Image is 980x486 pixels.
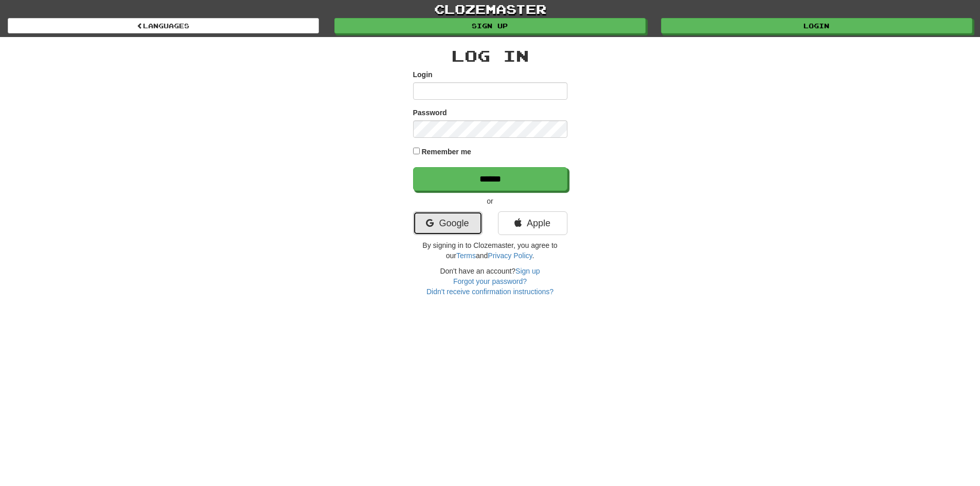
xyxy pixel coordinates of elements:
a: Terms [456,251,476,260]
a: Google [413,211,483,235]
a: Login [661,18,972,33]
a: Sign up [515,267,540,275]
p: By signing in to Clozemaster, you agree to our and . [413,240,567,261]
a: Didn't receive confirmation instructions? [426,287,554,296]
a: Sign up [334,18,646,33]
label: Remember me [421,147,471,157]
h2: Log In [413,47,567,64]
a: Apple [498,211,567,235]
a: Languages [8,18,319,33]
label: Login [413,69,433,80]
p: or [413,196,567,206]
a: Forgot your password? [453,277,527,285]
label: Password [413,107,447,118]
div: Don't have an account? [413,266,567,297]
a: Privacy Policy [488,251,532,260]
